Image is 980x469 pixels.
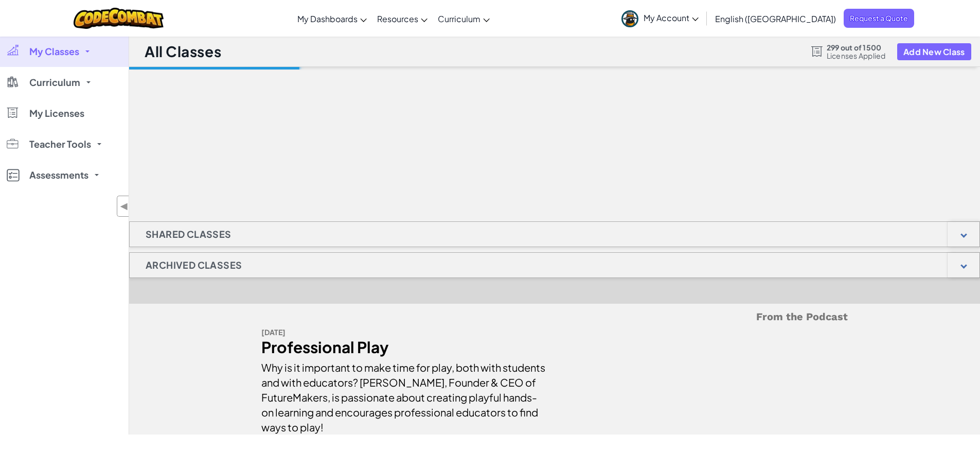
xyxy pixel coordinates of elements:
a: Request a Quote [844,9,914,28]
img: CodeCombat logo [74,8,164,29]
span: My Account [644,12,699,23]
a: English ([GEOGRAPHIC_DATA]) [710,5,841,32]
a: Resources [372,5,433,32]
a: My Account [616,2,704,34]
span: Licenses Applied [827,51,886,60]
span: My Dashboards [297,13,358,24]
span: Assessments [29,170,88,180]
div: Professional Play [261,340,547,355]
span: English ([GEOGRAPHIC_DATA]) [715,13,836,24]
a: My Dashboards [292,5,372,32]
h1: Archived Classes [130,252,258,278]
h1: Shared Classes [130,221,247,247]
span: Curriculum [438,13,480,24]
h1: All Classes [145,42,221,61]
div: Why is it important to make time for play, both with students and with educators? [PERSON_NAME], ... [261,355,547,435]
span: Teacher Tools [29,140,91,149]
button: Add New Class [897,43,971,60]
span: Curriculum [29,78,80,87]
h5: From the Podcast [261,309,848,325]
img: avatar [621,10,638,27]
span: ◀ [120,199,129,214]
span: 299 out of 1500 [827,43,886,51]
span: Resources [377,13,418,24]
a: Curriculum [433,5,495,32]
span: My Classes [29,47,79,56]
div: [DATE] [261,325,547,340]
span: My Licenses [29,109,84,118]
